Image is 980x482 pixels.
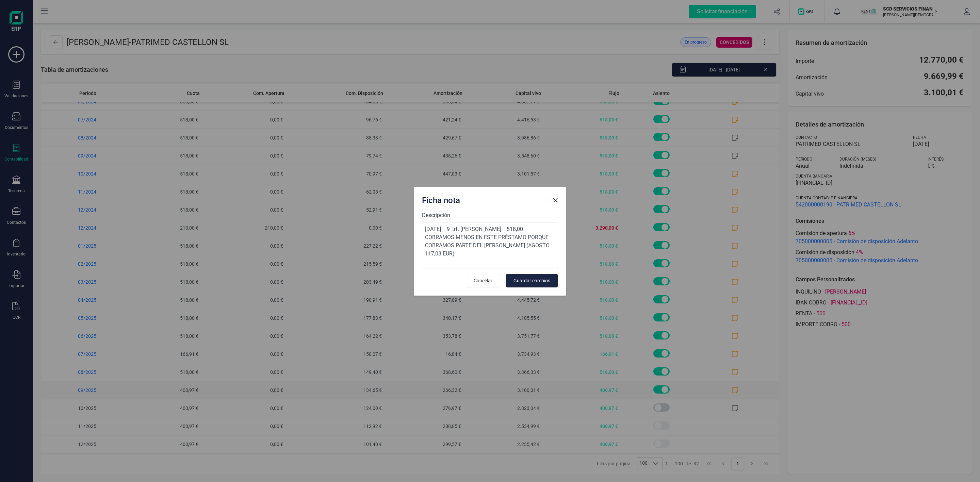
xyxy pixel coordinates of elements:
label: Descripción [422,211,558,219]
button: Guardar cambios [506,274,558,287]
button: Close [550,195,561,206]
span: Cancelar [474,277,492,284]
button: Cancelar [466,274,500,287]
div: Ficha nota [419,192,550,206]
textarea: [DATE] 9 trf. [PERSON_NAME] 518,00 COBRAMOS MENOS EN ESTE PRÉSTAMO PORQUE COBRAMOS PARTE DEL [PER... [422,222,558,268]
span: Guardar cambios [513,277,550,284]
